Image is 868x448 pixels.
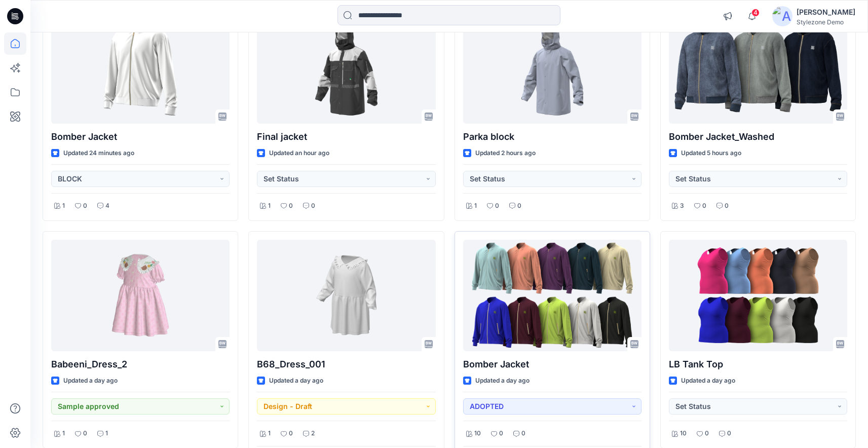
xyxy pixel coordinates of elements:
[463,12,641,124] a: Parka block
[83,428,87,439] p: 0
[463,130,641,144] p: Parka block
[474,428,481,439] p: 10
[751,9,760,17] span: 4
[463,357,641,371] p: Bomber Jacket
[680,201,684,211] p: 3
[268,201,271,211] p: 1
[62,428,65,439] p: 1
[311,428,315,439] p: 2
[257,12,435,124] a: Final jacket
[669,357,847,371] p: LB Tank Top
[289,201,293,211] p: 0
[51,130,230,144] p: Bomber Jacket
[669,130,847,144] p: Bomber Jacket_Washed
[269,148,329,159] p: Updated an hour ago
[702,201,706,211] p: 0
[51,240,230,351] a: Babeeni_Dress_2
[499,428,503,439] p: 0
[51,357,230,371] p: Babeeni_Dress_2
[311,201,315,211] p: 0
[521,428,525,439] p: 0
[63,148,134,159] p: Updated 24 minutes ago
[797,18,855,26] div: Stylezone Demo
[669,12,847,124] a: Bomber Jacket_Washed
[269,376,323,386] p: Updated a day ago
[474,201,477,211] p: 1
[63,376,118,386] p: Updated a day ago
[257,357,435,371] p: B68_Dress_001
[772,6,792,26] img: avatar
[797,6,855,18] div: [PERSON_NAME]
[51,12,230,124] a: Bomber Jacket
[257,130,435,144] p: Final jacket
[517,201,521,211] p: 0
[105,201,109,211] p: 4
[289,428,293,439] p: 0
[725,201,729,211] p: 0
[727,428,731,439] p: 0
[475,148,536,159] p: Updated 2 hours ago
[669,240,847,351] a: LB Tank Top
[681,376,735,386] p: Updated a day ago
[105,428,108,439] p: 1
[83,201,87,211] p: 0
[705,428,709,439] p: 0
[681,148,741,159] p: Updated 5 hours ago
[268,428,271,439] p: 1
[495,201,499,211] p: 0
[475,376,530,386] p: Updated a day ago
[62,201,65,211] p: 1
[257,240,435,351] a: B68_Dress_001
[463,240,641,351] a: Bomber Jacket
[680,428,687,439] p: 10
